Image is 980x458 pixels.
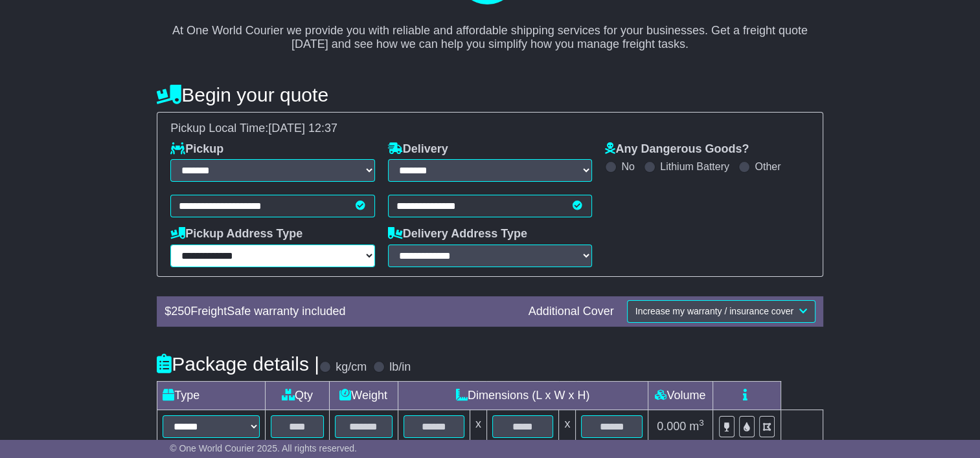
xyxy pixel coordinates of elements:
[266,382,329,410] td: Qty
[170,227,302,241] label: Pickup Address Type
[171,305,190,318] span: 250
[157,353,319,375] h4: Package details |
[388,142,448,157] label: Delivery
[660,160,729,173] label: Lithium Battery
[621,160,634,173] label: No
[648,382,712,410] td: Volume
[336,360,367,375] label: kg/cm
[627,300,815,323] button: Increase my warranty / insurance cover
[398,382,648,410] td: Dimensions (L x W x H)
[164,122,816,136] div: Pickup Local Time:
[522,305,621,319] div: Additional Cover
[689,420,704,433] span: m
[657,420,686,433] span: 0.000
[755,160,781,173] label: Other
[388,227,527,241] label: Delivery Address Type
[699,418,704,428] sup: 3
[170,10,810,52] p: At One World Courier we provide you with reliable and affordable shipping services for your busin...
[157,84,823,105] h4: Begin your quote
[389,360,411,375] label: lb/in
[157,382,266,410] td: Type
[635,306,793,316] span: Increase my warranty / insurance cover
[329,382,398,410] td: Weight
[559,410,576,444] td: x
[158,305,521,319] div: $ FreightSafe warranty included
[605,142,749,157] label: Any Dangerous Goods?
[268,122,337,135] span: [DATE] 12:37
[170,443,357,453] span: © One World Courier 2025. All rights reserved.
[170,142,223,157] label: Pickup
[470,410,486,444] td: x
